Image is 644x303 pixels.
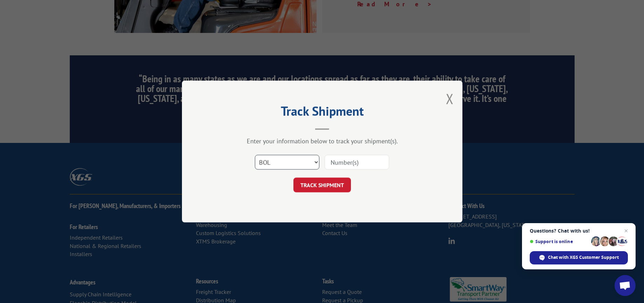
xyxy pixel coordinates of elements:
[217,106,427,119] h2: Track Shipment
[446,89,454,108] button: Close modal
[548,254,619,261] span: Chat with XGS Customer Support
[530,251,628,264] div: Chat with XGS Customer Support
[217,137,427,145] div: Enter your information below to track your shipment(s).
[530,228,628,234] span: Questions? Chat with us!
[615,275,636,296] div: Open chat
[622,227,630,235] span: Close chat
[293,178,351,192] button: TRACK SHIPMENT
[325,155,389,170] input: Number(s)
[530,239,589,244] span: Support is online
